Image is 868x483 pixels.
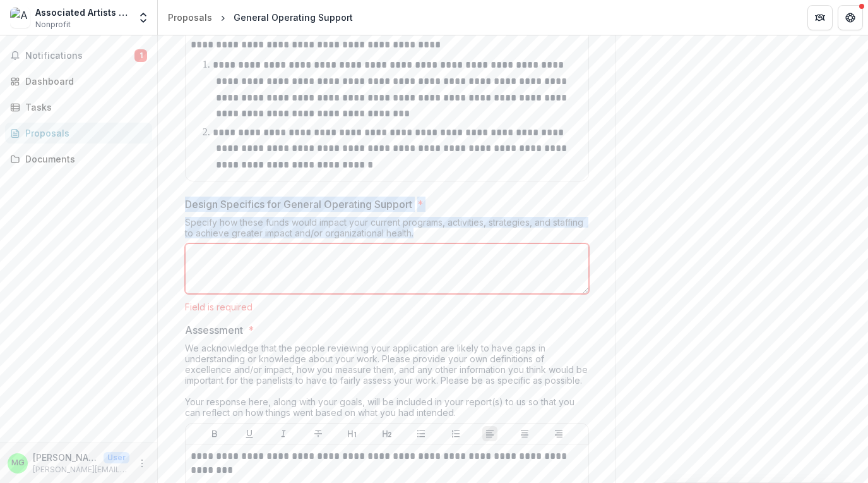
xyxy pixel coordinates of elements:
button: Get Help [838,5,863,30]
button: Heading 1 [345,426,360,441]
span: Notifications [25,51,134,61]
p: User [104,452,129,463]
a: Proposals [5,123,152,144]
button: Heading 2 [379,426,395,441]
img: Associated Artists of Pittsburgh [10,8,30,28]
div: We acknowledge that the people reviewing your application are likely to have gaps in understandin... [185,343,589,423]
button: Open entity switcher [134,5,152,30]
p: Design Specifics for General Operating Support [185,197,412,212]
div: Specify how these funds would impact your current programs, activities, strategies, and staffing ... [185,217,589,243]
div: Field is required [185,302,589,312]
div: Madeline Gent [11,459,25,467]
button: Align Right [551,426,566,441]
button: Align Center [517,426,532,441]
p: Assessment [185,322,243,338]
a: Dashboard [5,71,152,92]
div: Proposals [168,11,212,24]
button: Strike [311,426,326,441]
div: Tasks [25,101,142,114]
button: Italicize [276,426,291,441]
button: More [134,456,150,471]
button: Align Left [482,426,497,441]
a: Proposals [163,8,217,27]
span: Nonprofit [35,19,71,30]
button: Ordered List [448,426,463,441]
nav: breadcrumb [163,8,358,27]
div: Dashboard [25,75,142,88]
button: Partners [807,5,833,30]
div: Proposals [25,126,142,140]
div: General Operating Support [234,11,353,24]
p: [PERSON_NAME][EMAIL_ADDRESS][DOMAIN_NAME] [33,464,129,475]
div: Associated Artists of [GEOGRAPHIC_DATA] [35,6,129,19]
button: Notifications1 [5,46,152,66]
span: 1 [134,49,147,62]
button: Bullet List [413,426,429,441]
p: [PERSON_NAME] [33,451,98,464]
div: Documents [25,152,142,166]
button: Underline [242,426,257,441]
a: Documents [5,149,152,169]
a: Tasks [5,97,152,118]
button: Bold [207,426,222,441]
